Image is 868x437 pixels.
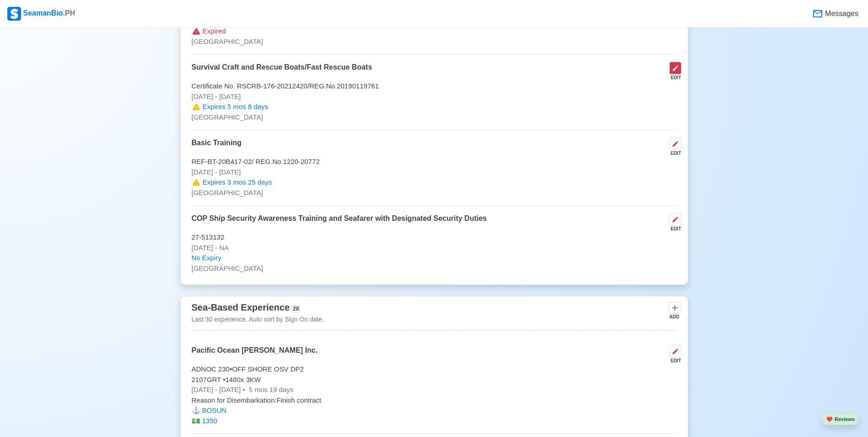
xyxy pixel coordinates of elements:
[247,386,294,393] span: 5 mos 19 days
[203,102,268,112] span: Expires 5 mos 8 days
[203,26,226,37] span: Expired
[192,345,318,364] p: Pacific Ocean [PERSON_NAME] Inc.
[192,253,221,263] span: No Expiry
[192,263,677,274] p: [GEOGRAPHIC_DATA]
[192,417,200,425] span: money
[192,188,677,198] p: [GEOGRAPHIC_DATA]
[666,150,681,157] div: EDIT
[666,74,681,81] div: EDIT
[192,315,324,324] p: Last 30 experience. Auto sort by Sign On date.
[666,357,681,364] div: EDIT
[192,364,677,375] p: ADNOC 230 • OFF SHORE OSV DP2
[192,395,677,406] p: Reason for Disembarkation: Finish contract
[823,8,858,19] span: Messages
[203,177,272,188] span: Expires 3 mos 25 days
[192,375,677,385] p: 2107 GRT • 1480x 3 KW
[192,243,677,253] p: [DATE] - NA
[192,406,200,414] span: anchor
[826,416,833,422] span: heart
[192,62,372,81] p: Survival Craft and Rescue Boats/Fast Rescue Boats
[63,9,75,17] span: .PH
[192,112,677,123] p: [GEOGRAPHIC_DATA]
[192,157,677,167] p: REF-BT-20B417-02/ REG.No.1220-20772
[192,81,677,92] p: Certificate No. RSCRB-176-20212420/REG.No.20190119761
[669,313,679,320] div: ADD
[192,385,677,395] p: [DATE] - [DATE]
[822,413,859,426] button: heartReviews
[291,305,300,312] span: 28
[7,7,75,21] div: SeamanBio
[192,405,677,416] p: BOSUN
[192,92,677,102] p: [DATE] - [DATE]
[7,7,21,21] img: Logo
[192,37,677,47] p: [GEOGRAPHIC_DATA]
[192,302,290,312] span: Sea-Based Experience
[192,232,677,243] p: 27-513132
[192,167,677,178] p: [DATE] - [DATE]
[192,137,242,157] p: Basic Training
[243,386,245,393] span: •
[192,213,487,232] p: COP Ship Security Awareness Training and Seafarer with Designated Security Duties
[192,416,677,426] p: 1350
[666,225,681,232] div: EDIT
